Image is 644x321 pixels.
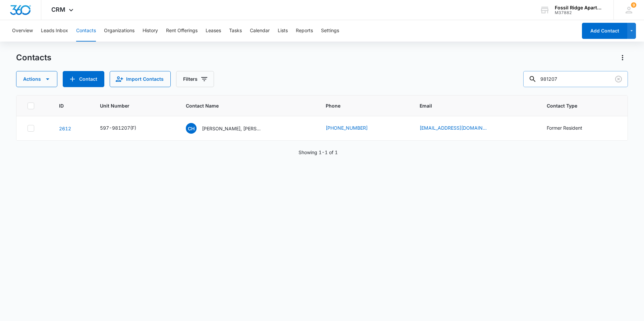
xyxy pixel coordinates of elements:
span: 9 [631,2,636,8]
div: Contact Name - Colton Hurd, Marcus Runfola - Select to Edit Field [186,123,274,134]
div: Email - coltonhurd53@gmail.com - Select to Edit Field [420,124,499,132]
button: Add Contact [63,71,104,87]
button: History [143,20,158,42]
span: Phone [326,102,393,109]
button: Calendar [250,20,270,42]
span: Contact Name [186,102,300,109]
div: account name [555,5,604,10]
button: Tasks [229,20,242,42]
h1: Contacts [16,53,51,63]
a: [EMAIL_ADDRESS][DOMAIN_NAME] [420,124,487,131]
span: Email [420,102,521,109]
button: Rent Offerings [166,20,198,42]
button: Add Contact [582,23,627,39]
button: Clear [613,74,624,84]
p: [PERSON_NAME], [PERSON_NAME] [202,125,262,132]
a: Navigate to contact details page for Colton Hurd, Marcus Runfola [59,126,71,131]
span: Unit Number [100,102,170,109]
div: Unit Number - 597-981207(F) - Select to Edit Field [100,124,148,132]
span: Contact Type [547,102,607,109]
div: notifications count [631,2,636,8]
input: Search Contacts [523,71,628,87]
div: Phone - (720) 537-2037 - Select to Edit Field [326,124,380,132]
p: Showing 1-1 of 1 [299,149,338,156]
button: Actions [16,71,57,87]
button: Import Contacts [110,71,171,87]
button: Leases [206,20,221,42]
button: Overview [12,20,33,42]
button: Filters [176,71,214,87]
button: Leads Inbox [41,20,68,42]
button: Organizations [104,20,135,42]
span: ID [59,102,74,109]
div: 597-981207(F) [100,124,136,131]
button: Reports [296,20,313,42]
span: CH [186,123,197,134]
span: CRM [51,6,65,13]
button: Settings [321,20,339,42]
div: Former Resident [547,124,582,131]
button: Lists [278,20,288,42]
button: Actions [617,52,628,63]
button: Contacts [76,20,96,42]
a: [PHONE_NUMBER] [326,124,368,131]
div: Contact Type - Former Resident - Select to Edit Field [547,124,594,132]
div: account id [555,10,604,15]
